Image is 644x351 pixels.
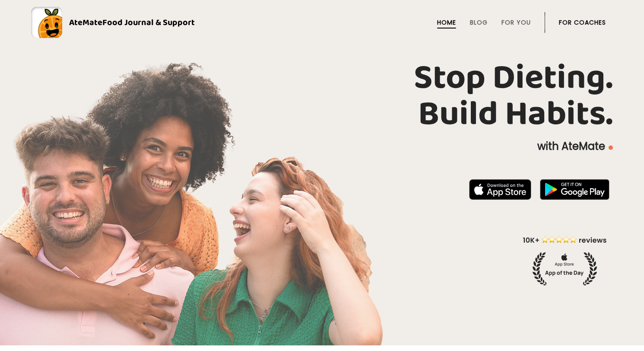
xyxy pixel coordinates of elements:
a: Home [437,19,456,26]
img: badge-download-apple.svg [469,179,531,200]
span: Food Journal & Support [102,16,195,29]
p: with AteMate [31,139,613,153]
a: AteMateFood Journal & Support [31,7,613,38]
a: For Coaches [559,19,606,26]
img: home-hero-appoftheday.png [517,235,613,285]
a: For You [501,19,531,26]
h1: Stop Dieting. Build Habits. [31,60,613,133]
img: badge-download-google.png [540,179,609,200]
div: AteMate [62,16,195,29]
a: Blog [470,19,488,26]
